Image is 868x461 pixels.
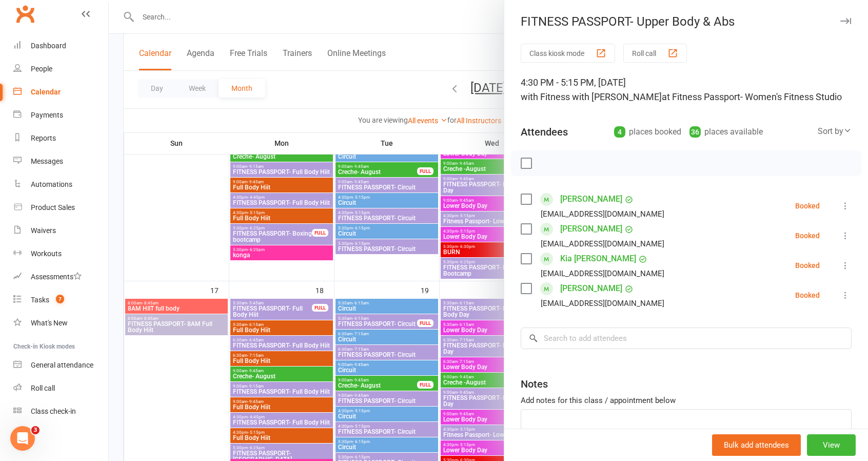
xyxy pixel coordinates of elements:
span: 7 [56,295,64,303]
iframe: Intercom live chat [10,426,35,451]
button: Bulk add attendees [712,434,801,456]
div: places available [689,125,763,139]
div: Tasks [31,296,49,304]
div: Booked [795,232,820,239]
a: Clubworx [12,1,38,27]
a: Roll call [13,377,108,400]
div: 4:30 PM - 5:15 PM, [DATE] [521,75,852,104]
div: Attendees [521,125,568,139]
div: Reports [31,134,56,142]
div: Dashboard [31,42,66,50]
div: Assessments [31,273,82,281]
div: Product Sales [31,203,75,212]
div: Booked [795,202,820,209]
input: Search to add attendees [521,328,852,349]
div: [EMAIL_ADDRESS][DOMAIN_NAME] [541,207,664,221]
div: Notes [521,377,548,391]
a: Assessments [13,265,108,289]
div: 36 [689,126,701,138]
a: Class kiosk mode [13,400,108,423]
a: Tasks 7 [13,289,108,312]
a: Messages [13,150,108,173]
a: Automations [13,173,108,196]
div: General attendance [31,361,93,369]
span: 3 [31,426,40,434]
div: Payments [31,111,63,119]
div: FITNESS PASSPORT- Upper Body & Abs [504,14,868,29]
div: places booked [614,125,681,139]
div: What's New [31,319,68,327]
a: [PERSON_NAME] [560,280,622,297]
div: Roll call [31,384,55,392]
div: Booked [795,262,820,269]
div: Waivers [31,226,56,235]
div: People [31,65,52,73]
div: Automations [31,180,72,188]
a: Waivers [13,219,108,242]
div: Messages [31,157,63,165]
div: Class check-in [31,407,76,415]
a: Product Sales [13,196,108,219]
a: People [13,57,108,81]
a: What's New [13,312,108,335]
div: Add notes for this class / appointment below [521,394,852,407]
div: 4 [614,126,625,138]
div: [EMAIL_ADDRESS][DOMAIN_NAME] [541,267,664,280]
a: Calendar [13,81,108,104]
a: Kia [PERSON_NAME] [560,251,636,267]
span: at Fitness Passport- Women's Fitness Studio [662,91,842,102]
div: [EMAIL_ADDRESS][DOMAIN_NAME] [541,297,664,310]
a: [PERSON_NAME] [560,221,622,237]
a: Dashboard [13,34,108,57]
a: Reports [13,127,108,150]
span: with Fitness with [PERSON_NAME] [521,91,662,102]
div: [EMAIL_ADDRESS][DOMAIN_NAME] [541,237,664,251]
a: [PERSON_NAME] [560,191,622,207]
div: Calendar [31,88,61,96]
a: Workouts [13,242,108,265]
div: Workouts [31,249,62,258]
button: Class kiosk mode [521,44,615,63]
a: General attendance kiosk mode [13,354,108,377]
button: View [807,434,856,456]
div: Sort by [818,125,852,138]
button: Roll call [623,44,687,63]
a: Payments [13,104,108,127]
div: Booked [795,292,820,299]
